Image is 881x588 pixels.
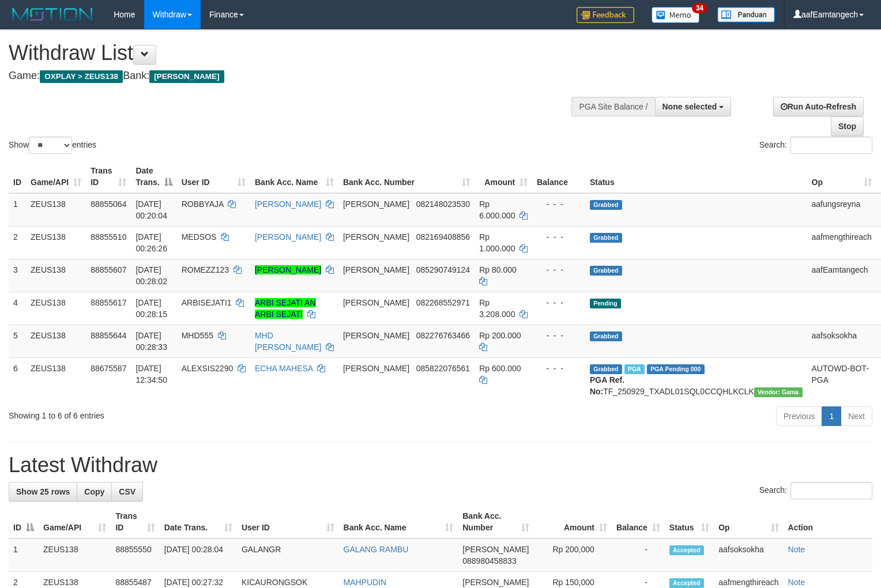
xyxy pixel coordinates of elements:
th: ID: activate to sort column descending [9,506,39,538]
td: 5 [9,325,26,357]
span: [PERSON_NAME] [462,545,529,554]
span: Vendor URL: https://trx31.1velocity.biz [754,387,803,397]
td: ZEUS138 [26,226,86,259]
input: Search: [790,482,872,499]
div: - - - [537,363,581,374]
td: aafsoksokha [807,325,876,357]
span: [DATE] 00:26:26 [135,232,167,253]
label: Show entries [9,137,96,154]
div: Showing 1 to 6 of 6 entries [9,405,359,421]
label: Search: [759,137,872,154]
span: Copy 082148023530 to clipboard [416,199,470,209]
td: 2 [9,226,26,259]
td: 1 [9,193,26,227]
span: [DATE] 12:34:50 [135,364,167,385]
span: Grabbed [590,364,622,374]
span: 88855644 [91,331,126,340]
span: [PERSON_NAME] [343,265,409,274]
span: Rp 6.000.000 [479,199,515,220]
th: User ID: activate to sort column ascending [177,160,250,193]
th: Bank Acc. Number: activate to sort column ascending [338,160,475,193]
span: Rp 3.208.000 [479,298,515,319]
td: ZEUS138 [26,357,86,402]
th: Amount: activate to sort column ascending [534,506,612,538]
td: ZEUS138 [26,259,86,292]
span: 88855607 [91,265,126,274]
span: [PERSON_NAME] [462,578,529,587]
span: OXPLAY > ZEUS138 [40,70,123,83]
a: Next [841,406,872,426]
td: 4 [9,292,26,325]
th: Game/API: activate to sort column ascending [26,160,86,193]
select: Showentries [29,137,72,154]
span: Copy 085822076561 to clipboard [416,364,470,373]
td: aafsoksokha [714,538,783,572]
span: Grabbed [590,233,622,243]
th: Bank Acc. Name: activate to sort column ascending [250,160,338,193]
span: Rp 200.000 [479,331,521,340]
span: Copy 082276763466 to clipboard [416,331,470,340]
th: Trans ID: activate to sort column ascending [86,160,131,193]
button: None selected [655,97,732,116]
span: Marked by aafpengsreynich [624,364,645,374]
th: Bank Acc. Number: activate to sort column ascending [458,506,534,538]
td: GALANGR [237,538,339,572]
th: Date Trans.: activate to sort column descending [131,160,176,193]
img: Feedback.jpg [577,7,634,23]
a: [PERSON_NAME] [255,232,321,242]
span: Grabbed [590,331,622,341]
th: Status: activate to sort column ascending [665,506,714,538]
th: ID [9,160,26,193]
span: [PERSON_NAME] [343,331,409,340]
span: ROBBYAJA [182,199,224,209]
div: - - - [537,198,581,210]
label: Search: [759,482,872,499]
span: ROMEZZ123 [182,265,229,274]
h1: Withdraw List [9,42,576,65]
td: 88855550 [111,538,159,572]
span: Accepted [669,545,704,555]
a: GALANG RAMBU [344,545,409,554]
h1: Latest Withdraw [9,454,872,477]
td: ZEUS138 [26,193,86,227]
td: 6 [9,357,26,402]
th: Bank Acc. Name: activate to sort column ascending [339,506,458,538]
a: Previous [776,406,822,426]
span: Copy 085290749124 to clipboard [416,265,470,274]
td: Rp 200,000 [534,538,612,572]
a: Show 25 rows [9,482,77,502]
span: 88855617 [91,298,126,307]
a: [PERSON_NAME] [255,265,321,274]
span: PGA Pending [647,364,705,374]
div: PGA Site Balance / [571,97,654,116]
span: Copy 082268552971 to clipboard [416,298,470,307]
th: Action [784,506,872,538]
span: [PERSON_NAME] [149,70,224,83]
a: ECHA MAHESA [255,364,313,373]
div: - - - [537,297,581,308]
span: CSV [119,487,135,496]
a: Stop [831,116,864,136]
span: [DATE] 00:28:15 [135,298,167,319]
span: [DATE] 00:20:04 [135,199,167,220]
th: Balance: activate to sort column ascending [612,506,665,538]
span: Copy [84,487,104,496]
a: MHD [PERSON_NAME] [255,331,321,352]
span: 88675587 [91,364,126,373]
span: [PERSON_NAME] [343,199,409,209]
th: Amount: activate to sort column ascending [475,160,532,193]
td: 1 [9,538,39,572]
span: Grabbed [590,200,622,210]
span: MHD555 [182,331,213,340]
th: Op: activate to sort column ascending [807,160,876,193]
th: Balance [532,160,585,193]
h4: Game: Bank: [9,70,576,82]
th: Op: activate to sort column ascending [714,506,783,538]
span: None selected [662,102,717,111]
a: ARBI SEJATI AN ARBI SEJATI [255,298,316,319]
td: TF_250929_TXADL01SQL0CCQHLKCLK [585,357,807,402]
span: [PERSON_NAME] [343,298,409,307]
span: Grabbed [590,266,622,276]
a: Note [788,578,805,587]
span: [PERSON_NAME] [343,232,409,242]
